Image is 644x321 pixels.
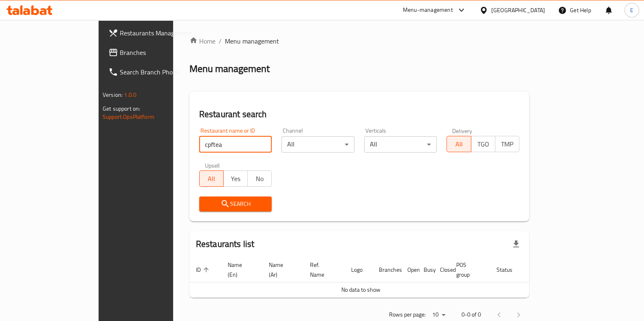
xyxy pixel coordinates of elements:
[120,28,200,38] span: Restaurants Management
[124,90,136,100] span: 1.0.0
[102,62,206,82] a: Search Branch Phone
[203,173,220,185] span: All
[189,36,529,46] nav: breadcrumb
[196,265,211,275] span: ID
[372,258,401,282] th: Branches
[452,128,473,133] label: Delivery
[364,136,437,153] div: All
[199,108,519,120] h2: Restaurant search
[219,36,222,46] li: /
[429,309,448,321] div: Rows per page:
[227,173,244,185] span: Yes
[389,310,426,320] p: Rows per page:
[206,199,266,209] span: Search
[310,260,335,280] span: Ref. Name
[103,111,154,122] a: Support.OpsPlatform
[103,103,140,114] span: Get support on:
[103,90,123,100] span: Version:
[417,258,433,282] th: Busy
[199,197,272,212] button: Search
[251,173,268,185] span: No
[497,265,523,275] span: Status
[403,5,453,15] div: Menu-management
[120,67,200,77] span: Search Branch Phone
[189,62,270,75] h2: Menu management
[341,284,380,295] span: No data to show
[102,43,206,62] a: Branches
[199,136,272,153] input: Search for restaurant name or ID..
[345,258,372,282] th: Logo
[199,170,224,187] button: All
[499,138,516,150] span: TMP
[630,6,633,15] span: E
[456,260,480,280] span: POS group
[475,138,492,150] span: TGO
[401,258,417,282] th: Open
[120,48,200,57] span: Branches
[228,260,253,280] span: Name (En)
[225,36,279,46] span: Menu management
[196,238,254,250] h2: Restaurants list
[462,310,481,320] p: 0-0 of 0
[205,162,220,168] label: Upsell
[223,170,248,187] button: Yes
[491,6,545,15] div: [GEOGRAPHIC_DATA]
[102,23,206,43] a: Restaurants Management
[450,138,468,150] span: All
[433,258,450,282] th: Closed
[247,170,272,187] button: No
[446,136,471,152] button: All
[506,234,526,254] div: Export file
[189,258,561,298] table: enhanced table
[495,136,519,152] button: TMP
[281,136,354,153] div: All
[269,260,294,280] span: Name (Ar)
[471,136,495,152] button: TGO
